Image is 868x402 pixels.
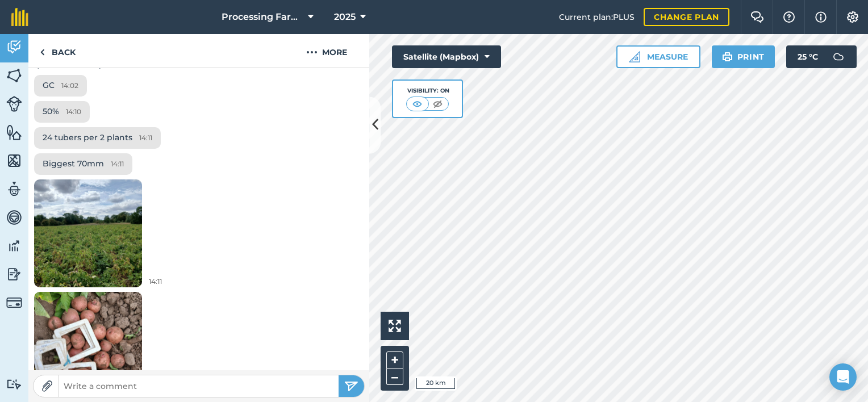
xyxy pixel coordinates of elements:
img: Two speech bubbles overlapping with the left bubble in the forefront [750,11,764,23]
span: 14:11 [139,132,152,144]
button: Satellite (Mapbox) [392,45,501,68]
img: svg+xml;base64,PHN2ZyB4bWxucz0iaHR0cDovL3d3dy53My5vcmcvMjAwMC9zdmciIHdpZHRoPSIxNyIgaGVpZ2h0PSIxNy... [815,10,827,24]
div: Visibility: On [406,86,449,95]
img: svg+xml;base64,PHN2ZyB4bWxucz0iaHR0cDovL3d3dy53My5vcmcvMjAwMC9zdmciIHdpZHRoPSIyMCIgaGVpZ2h0PSIyNC... [306,45,318,59]
img: svg+xml;base64,PHN2ZyB4bWxucz0iaHR0cDovL3d3dy53My5vcmcvMjAwMC9zdmciIHdpZHRoPSI1NiIgaGVpZ2h0PSI2MC... [6,152,22,169]
div: 50% [34,101,90,123]
img: svg+xml;base64,PD94bWwgdmVyc2lvbj0iMS4wIiBlbmNvZGluZz0idXRmLTgiPz4KPCEtLSBHZW5lcmF0b3I6IEFkb2JlIE... [6,39,22,56]
button: Print [712,45,775,68]
img: svg+xml;base64,PHN2ZyB4bWxucz0iaHR0cDovL3d3dy53My5vcmcvMjAwMC9zdmciIHdpZHRoPSIxOSIgaGVpZ2h0PSIyNC... [722,50,733,64]
span: 14:02 [61,80,78,91]
button: – [386,368,403,385]
button: 25 °C [786,45,857,68]
img: svg+xml;base64,PD94bWwgdmVyc2lvbj0iMS4wIiBlbmNvZGluZz0idXRmLTgiPz4KPCEtLSBHZW5lcmF0b3I6IEFkb2JlIE... [6,237,22,254]
a: Change plan [644,8,729,26]
div: GC [34,75,87,97]
img: svg+xml;base64,PHN2ZyB4bWxucz0iaHR0cDovL3d3dy53My5vcmcvMjAwMC9zdmciIHdpZHRoPSI1MCIgaGVpZ2h0PSI0MC... [410,98,424,110]
img: Ruler icon [629,51,640,62]
img: A question mark icon [782,11,796,23]
span: Current plan : PLUS [559,11,635,23]
img: Paperclip icon [41,380,53,392]
img: fieldmargin Logo [11,8,28,26]
img: svg+xml;base64,PD94bWwgdmVyc2lvbj0iMS4wIiBlbmNvZGluZz0idXRmLTgiPz4KPCEtLSBHZW5lcmF0b3I6IEFkb2JlIE... [6,181,22,198]
img: svg+xml;base64,PD94bWwgdmVyc2lvbj0iMS4wIiBlbmNvZGluZz0idXRmLTgiPz4KPCEtLSBHZW5lcmF0b3I6IEFkb2JlIE... [6,209,22,226]
button: + [386,351,403,368]
img: svg+xml;base64,PHN2ZyB4bWxucz0iaHR0cDovL3d3dy53My5vcmcvMjAwMC9zdmciIHdpZHRoPSI1NiIgaGVpZ2h0PSI2MC... [6,67,22,84]
span: 25 ° C [798,45,818,68]
span: 14:11 [149,276,162,287]
input: Write a comment [59,378,339,394]
img: svg+xml;base64,PHN2ZyB4bWxucz0iaHR0cDovL3d3dy53My5vcmcvMjAwMC9zdmciIHdpZHRoPSI1MCIgaGVpZ2h0PSI0MC... [431,98,445,110]
img: A cog icon [846,11,859,23]
div: Biggest 70mm [34,153,132,175]
div: Open Intercom Messenger [829,363,857,391]
img: svg+xml;base64,PHN2ZyB4bWxucz0iaHR0cDovL3d3dy53My5vcmcvMjAwMC9zdmciIHdpZHRoPSI1NiIgaGVpZ2h0PSI2MC... [6,124,22,141]
div: 24 tubers per 2 plants [34,127,161,149]
span: 14:10 [66,106,81,118]
span: 2025 [334,10,356,24]
img: svg+xml;base64,PD94bWwgdmVyc2lvbj0iMS4wIiBlbmNvZGluZz0idXRmLTgiPz4KPCEtLSBHZW5lcmF0b3I6IEFkb2JlIE... [6,379,22,390]
a: Back [28,34,87,68]
img: svg+xml;base64,PD94bWwgdmVyc2lvbj0iMS4wIiBlbmNvZGluZz0idXRmLTgiPz4KPCEtLSBHZW5lcmF0b3I6IEFkb2JlIE... [6,266,22,283]
img: svg+xml;base64,PD94bWwgdmVyc2lvbj0iMS4wIiBlbmNvZGluZz0idXRmLTgiPz4KPCEtLSBHZW5lcmF0b3I6IEFkb2JlIE... [6,96,22,112]
img: Four arrows, one pointing top left, one top right, one bottom right and the last bottom left [389,320,401,332]
img: svg+xml;base64,PD94bWwgdmVyc2lvbj0iMS4wIiBlbmNvZGluZz0idXRmLTgiPz4KPCEtLSBHZW5lcmF0b3I6IEFkb2JlIE... [6,295,22,311]
img: svg+xml;base64,PHN2ZyB4bWxucz0iaHR0cDovL3d3dy53My5vcmcvMjAwMC9zdmciIHdpZHRoPSI5IiBoZWlnaHQ9IjI0Ii... [40,45,45,59]
img: svg+xml;base64,PHN2ZyB4bWxucz0iaHR0cDovL3d3dy53My5vcmcvMjAwMC9zdmciIHdpZHRoPSIyNSIgaGVpZ2h0PSIyNC... [344,379,358,393]
img: Loading spinner [34,161,142,305]
button: More [284,34,369,68]
span: 14:11 [111,158,124,170]
span: Processing Farms [222,10,303,24]
img: svg+xml;base64,PD94bWwgdmVyc2lvbj0iMS4wIiBlbmNvZGluZz0idXRmLTgiPz4KPCEtLSBHZW5lcmF0b3I6IEFkb2JlIE... [827,45,850,68]
button: Measure [616,45,700,68]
